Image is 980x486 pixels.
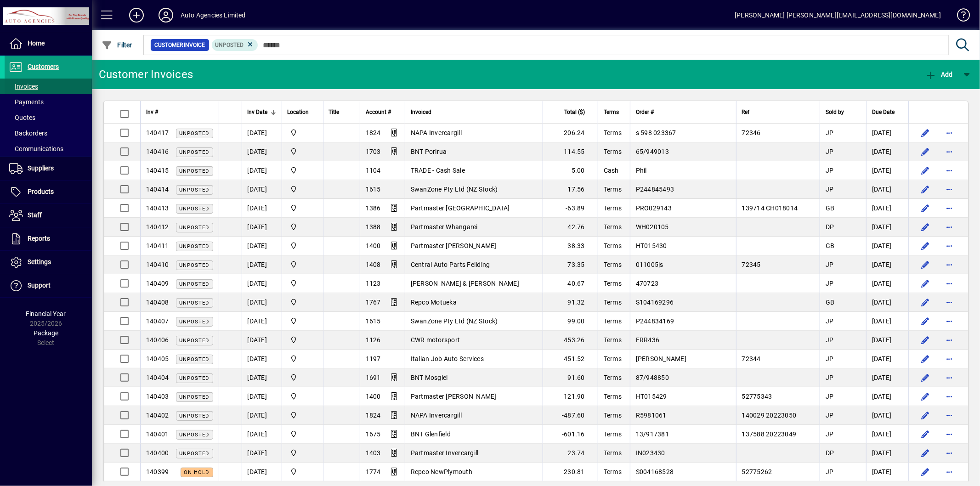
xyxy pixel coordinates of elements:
button: More options [942,163,957,178]
td: [DATE] [866,293,908,312]
span: Rangiora [288,316,317,326]
span: JP [826,261,834,268]
td: [DATE] [866,124,908,142]
span: 140406 [146,336,169,344]
span: Unposted [180,338,210,344]
span: Staff [28,211,42,219]
a: Reports [5,227,92,250]
span: BNT Glenfield [411,430,451,438]
span: Phil [636,167,647,174]
button: More options [942,446,957,460]
td: [DATE] [866,331,908,350]
td: 5.00 [543,161,598,180]
a: Invoices [5,79,92,94]
button: Edit [918,276,933,291]
td: 42.76 [543,218,598,237]
span: Rangiora [288,184,317,194]
span: 1400 [366,242,381,249]
button: Edit [918,314,933,328]
button: Edit [918,370,933,385]
td: [DATE] [242,293,282,312]
span: Unposted [180,319,210,325]
button: More options [942,333,957,347]
span: Unposted [180,225,210,231]
span: Unposted [180,281,210,287]
a: Quotes [5,110,92,125]
span: Terms [604,261,622,268]
span: 140413 [146,204,169,212]
span: Unposted [180,130,210,136]
td: [DATE] [866,387,908,406]
td: [DATE] [866,180,908,199]
button: More options [942,408,957,423]
button: Edit [918,333,933,347]
span: 140401 [146,430,169,438]
button: Add [122,7,151,23]
td: [DATE] [242,237,282,255]
span: JP [826,317,834,325]
span: 1123 [366,280,381,287]
span: NAPA Invercargill [411,412,462,419]
td: 99.00 [543,312,598,331]
span: Terms [604,430,622,438]
button: Edit [918,125,933,140]
span: 140404 [146,374,169,381]
span: JP [826,186,834,193]
span: Total ($) [564,107,585,117]
span: Inv Date [248,107,268,117]
span: 1126 [366,336,381,344]
a: Communications [5,141,92,157]
span: 65/949013 [636,148,669,155]
span: Terms [604,336,622,344]
span: GB [826,204,835,212]
td: 91.32 [543,293,598,312]
td: [DATE] [242,199,282,218]
span: Package [34,329,58,337]
td: [DATE] [242,124,282,142]
span: Reports [28,235,50,242]
td: [DATE] [242,368,282,387]
button: Edit [918,144,933,159]
span: Rangiora [288,278,317,288]
button: Edit [918,408,933,423]
button: More options [942,351,957,366]
span: 140411 [146,242,169,249]
span: 52775343 [742,393,772,400]
span: 1386 [366,204,381,212]
span: Support [28,282,51,289]
td: [DATE] [866,368,908,387]
span: GB [826,299,835,306]
span: Rangiora [288,147,317,157]
td: [DATE] [866,237,908,255]
span: 140405 [146,355,169,362]
span: CWR motorsport [411,336,460,344]
span: Invoices [9,83,38,90]
span: 72346 [742,129,761,136]
span: Terms [604,242,622,249]
span: JP [826,374,834,381]
span: 140410 [146,261,169,268]
span: 140417 [146,129,169,136]
span: Unposted [180,168,210,174]
button: Edit [918,220,933,234]
span: SwanZone Pty Ltd (NZ Stock) [411,317,498,325]
span: Terms [604,223,622,231]
span: R5981061 [636,412,667,419]
a: Staff [5,204,92,227]
td: 121.90 [543,387,598,406]
div: Due Date [872,107,903,117]
span: Terms [604,204,622,212]
button: Edit [918,427,933,441]
span: Partmaster [PERSON_NAME] [411,393,497,400]
span: 139714 CH018014 [742,204,798,212]
div: Inv # [146,107,213,117]
div: Order # [636,107,731,117]
span: 140412 [146,223,169,231]
td: [DATE] [242,350,282,368]
span: Terms [604,355,622,362]
td: 453.26 [543,331,598,350]
button: Edit [918,389,933,404]
span: Unposted [180,356,210,362]
span: Financial Year [26,310,66,317]
td: [DATE] [866,312,908,331]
